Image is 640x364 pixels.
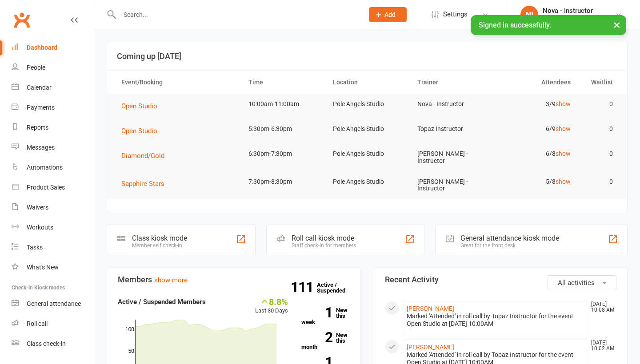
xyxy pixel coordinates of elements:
td: 6:30pm-7:30pm [240,143,325,164]
span: Open Studio [121,102,157,110]
button: All activities [548,275,616,290]
div: Calendar [27,84,52,91]
a: Clubworx [11,9,33,31]
a: [PERSON_NAME] [407,344,454,351]
div: Tasks [27,244,43,251]
div: Pole Angels [543,15,593,23]
th: Location [325,71,409,94]
td: [PERSON_NAME] - Instructor [409,143,494,171]
div: 8.8% [255,297,288,306]
span: Diamond/Gold [121,152,164,160]
button: Add [369,7,407,22]
button: Open Studio [121,126,164,136]
time: [DATE] 10:08 AM [587,301,616,313]
a: What's New [12,257,94,277]
a: show [556,178,571,185]
strong: 2 [301,331,332,344]
th: Trainer [409,71,494,94]
a: Product Sales [12,178,94,198]
td: 6/9 [494,119,578,139]
td: Pole Angels Studio [325,119,409,139]
a: Tasks [12,237,94,257]
a: Waivers [12,198,94,218]
td: 0 [579,119,621,139]
td: 0 [579,143,621,164]
div: Last 30 Days [255,297,288,316]
th: Time [240,71,325,94]
a: Messages [12,138,94,158]
a: General attendance kiosk mode [12,294,94,314]
td: Nova - Instructor [409,94,494,115]
span: Sapphire Stars [121,180,164,188]
div: Marked 'Attended' in roll call by Topaz Instructor for the event Open Studio at [DATE] 10:00AM [407,313,583,328]
time: [DATE] 10:02 AM [587,340,616,352]
a: Automations [12,158,94,178]
td: [PERSON_NAME] - Instructor [409,171,494,199]
strong: Active / Suspended Members [118,298,206,306]
td: 0 [579,94,621,115]
span: All activities [558,279,595,287]
a: Reports [12,118,94,138]
div: General attendance kiosk mode [460,234,559,242]
a: 2New this month [301,332,349,350]
td: 0 [579,171,621,192]
div: Automations [27,164,63,171]
button: Open Studio [121,101,164,111]
a: show [556,100,571,107]
div: General attendance [27,300,81,307]
td: 5/8 [494,171,578,192]
td: Pole Angels Studio [325,171,409,192]
td: Pole Angels Studio [325,94,409,115]
a: Calendar [12,78,94,98]
a: 1New this week [301,307,349,325]
td: 7:30pm-8:30pm [240,171,325,192]
h3: Coming up [DATE] [117,52,617,61]
button: Diamond/Gold [121,150,171,161]
span: Open Studio [121,127,157,135]
div: Messages [27,144,55,151]
div: Reports [27,124,48,131]
a: show more [154,276,188,284]
div: Great for the front desk [460,242,559,249]
div: Member self check-in [132,242,187,249]
div: Roll call kiosk mode [292,234,356,242]
th: Event/Booking [113,71,240,94]
strong: 1 [301,306,332,319]
div: Roll call [27,320,48,327]
span: Add [384,11,396,18]
div: Dashboard [27,44,57,51]
td: 3/9 [494,94,578,115]
h3: Recent Activity [385,275,616,284]
td: 6/8 [494,143,578,164]
a: Payments [12,98,94,118]
td: 10:00am-11:00am [240,94,325,115]
div: Payments [27,104,55,111]
div: Class kiosk mode [132,234,187,242]
span: Settings [443,4,468,24]
a: [PERSON_NAME] [407,305,454,312]
div: Waivers [27,204,48,211]
a: show [556,150,571,157]
button: Sapphire Stars [121,178,171,189]
div: Product Sales [27,184,65,191]
div: Staff check-in for members [292,242,356,249]
button: × [609,15,625,34]
input: Search... [117,8,357,21]
td: Topaz Instructor [409,119,494,139]
div: Class check-in [27,340,66,347]
a: Class kiosk mode [12,334,94,354]
a: show [556,125,571,132]
td: Pole Angels Studio [325,143,409,164]
div: NI [520,6,538,24]
a: 111Active / Suspended [317,275,356,300]
h3: Members [118,275,349,284]
td: 5:30pm-6:30pm [240,119,325,139]
a: Roll call [12,314,94,334]
div: Workouts [27,224,53,231]
strong: 111 [291,281,317,294]
th: Attendees [494,71,578,94]
a: Dashboard [12,38,94,58]
a: Workouts [12,218,94,237]
div: What's New [27,264,59,271]
span: Signed in successfully. [479,21,551,29]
